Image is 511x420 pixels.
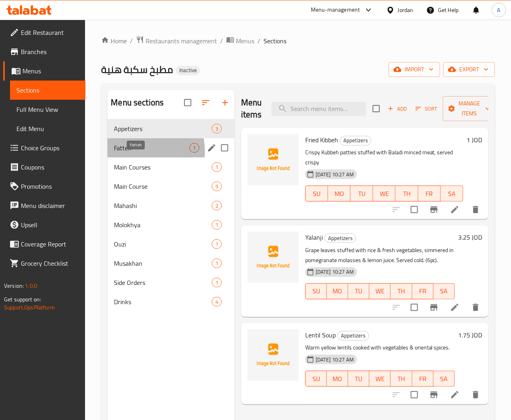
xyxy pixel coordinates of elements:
[247,329,299,381] img: Lentil Soup
[212,202,221,210] span: 2
[4,294,41,305] span: Get support on:
[394,373,409,385] span: TH
[114,278,211,287] div: Side Orders
[189,143,199,153] div: items
[101,36,127,46] a: Home
[437,285,452,297] span: SA
[389,62,440,77] button: import
[3,42,85,61] a: Branches
[107,119,235,138] div: Appetizers3
[394,285,409,297] span: TH
[212,279,221,287] span: 1
[21,28,79,37] span: Edit Restaurant
[107,196,235,215] div: Mahashi2
[107,157,235,177] div: Main Courses1
[101,36,495,46] nav: breadcrumb
[16,124,79,133] span: Edit Menu
[21,239,79,249] span: Coverage Report
[107,215,235,234] div: Molokhya1
[327,371,348,387] button: MO
[226,36,254,46] a: Menus
[325,234,356,243] span: Appetizers
[422,188,438,200] span: FR
[424,298,444,317] button: Branch-specific-item
[3,23,85,42] a: Edit Restaurant
[21,220,79,230] span: Upsell
[410,103,443,115] span: Sort items
[107,273,235,292] div: Side Orders1
[196,93,215,112] span: Sort sections
[351,373,366,385] span: TU
[412,283,434,299] button: FR
[305,283,327,299] button: SU
[10,81,85,100] a: Sections
[348,371,369,387] button: TU
[114,220,211,230] span: Molokhya
[190,144,199,152] span: 1
[373,285,387,297] span: WE
[114,124,211,133] div: Appetizers
[212,183,221,190] span: 5
[114,182,211,191] span: Main Course
[212,278,222,287] div: items
[10,119,85,138] a: Edit Menu
[114,258,211,268] span: Musakhan
[328,186,351,202] button: MO
[348,283,369,299] button: TU
[466,134,482,145] h6: 1 JOD
[369,283,391,299] button: WE
[212,124,222,133] div: items
[311,5,360,15] div: Menu-management
[179,94,196,111] span: Select all sections
[111,97,164,109] h2: Menu sections
[331,188,347,200] span: MO
[3,157,85,177] a: Coupons
[368,100,385,117] span: Select section
[437,373,452,385] span: SA
[327,283,348,299] button: MO
[416,285,430,297] span: FR
[114,297,211,307] div: Drinks
[101,61,173,79] span: مطبخ سكبة هنية
[309,188,325,200] span: SU
[3,196,85,215] a: Menu disclaimer
[385,103,410,115] span: Add item
[354,188,370,200] span: TU
[416,373,430,385] span: FR
[466,385,485,404] button: delete
[385,103,410,115] button: Add
[114,201,211,210] span: Mahashi
[458,329,482,341] h6: 1.75 JOD
[387,104,408,113] span: Add
[212,298,221,306] span: 4
[220,36,223,46] li: /
[305,371,327,387] button: SU
[272,102,366,116] input: search
[395,65,434,75] span: import
[305,329,336,341] span: Lentil Soup
[16,105,79,114] span: Full Menu View
[212,201,222,210] div: items
[264,36,286,46] span: Sections
[107,138,235,157] div: Fatteh1edit
[206,142,218,154] button: edit
[369,371,391,387] button: WE
[3,215,85,234] a: Upsell
[212,297,222,307] div: items
[309,373,324,385] span: SU
[330,285,345,297] span: MO
[450,205,460,214] a: Edit menu item
[3,61,85,81] a: Menus
[351,186,373,202] button: TU
[443,96,497,121] button: Manage items
[305,343,455,353] p: Warm yellow lentils cooked with vegetables & oriental spices.
[324,233,356,243] div: Appetizers
[309,285,324,297] span: SU
[212,221,221,229] span: 1
[424,200,444,219] button: Branch-specific-item
[373,186,395,202] button: WE
[398,6,414,14] div: Jordan
[212,239,222,249] div: items
[434,371,455,387] button: SA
